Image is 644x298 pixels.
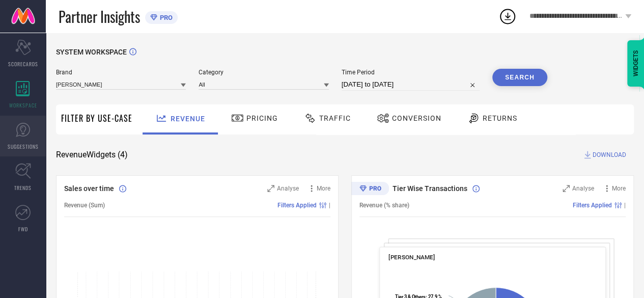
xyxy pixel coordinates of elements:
div: Open download list [498,7,517,25]
span: SYSTEM WORKSPACE [56,48,127,56]
svg: Zoom [267,185,274,192]
div: Premium [351,182,389,197]
span: Revenue [171,115,205,123]
span: | [329,202,330,209]
span: FWD [18,225,28,233]
span: SCORECARDS [8,60,38,68]
span: TRENDS [14,184,32,192]
span: SUGGESTIONS [8,143,39,150]
span: DOWNLOAD [593,150,626,160]
button: Search [492,69,547,86]
span: More [612,185,626,192]
span: More [317,185,330,192]
span: Revenue (Sum) [64,202,105,209]
span: Traffic [319,114,351,122]
span: Filters Applied [277,202,317,209]
span: Filter By Use-Case [61,112,132,124]
span: Pricing [246,114,278,122]
span: Sales over time [64,184,114,193]
span: PRO [157,14,173,21]
span: Analyse [572,185,594,192]
span: Returns [483,114,517,122]
span: | [624,202,626,209]
span: Time Period [342,69,480,76]
span: Revenue (% share) [359,202,409,209]
span: Filters Applied [573,202,612,209]
span: Analyse [277,185,299,192]
span: WORKSPACE [9,101,37,109]
span: Tier Wise Transactions [393,184,467,193]
span: Category [199,69,328,76]
span: Conversion [392,114,441,122]
svg: Zoom [563,185,570,192]
span: Brand [56,69,186,76]
span: [PERSON_NAME] [388,254,435,261]
input: Select time period [342,78,480,91]
span: Revenue Widgets ( 4 ) [56,150,128,160]
span: Partner Insights [59,6,140,27]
